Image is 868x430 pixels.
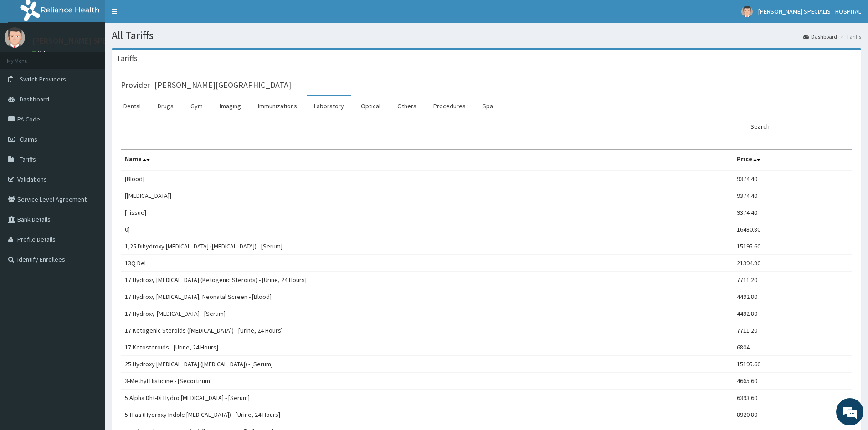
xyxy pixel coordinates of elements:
[774,120,852,133] input: Search:
[112,30,861,41] h1: All Tariffs
[32,37,171,45] p: [PERSON_NAME] SPECIALIST HOSPITAL
[733,406,852,423] td: 8920.80
[5,27,25,48] img: User Image
[121,204,733,221] td: [Tissue]
[121,373,733,390] td: 3-Methyl Histidine - [Secortirum]
[354,96,388,116] a: Optical
[733,170,852,187] td: 9374.40
[17,46,37,68] img: d_794563401_company_1708531726252_794563401
[750,120,852,133] label: Search:
[733,221,852,238] td: 16480.80
[838,33,861,40] li: Tariffs
[733,356,852,373] td: 15195.60
[5,248,174,280] textarea: Type your message and hit 'Enter'
[426,96,473,116] a: Procedures
[121,221,733,238] td: 0]
[121,170,733,187] td: [Blood]
[121,356,733,373] td: 25 Hydroxy [MEDICAL_DATA] ([MEDICAL_DATA]) - [Serum]
[758,7,861,15] span: [PERSON_NAME] SPECIALIST HOSPITAL
[121,272,733,288] td: 17 Hydroxy [MEDICAL_DATA] (Ketogenic Steroids) - [Urine, 24 Hours]
[53,115,126,207] span: We're online!
[390,96,424,116] a: Others
[733,373,852,390] td: 4665.60
[121,406,733,423] td: 5-Hiaa (Hydroxy Indole [MEDICAL_DATA]) - [Urine, 24 Hours]
[20,135,37,143] span: Claims
[733,305,852,322] td: 4492.80
[251,96,304,116] a: Immunizations
[47,51,153,63] div: Chat with us now
[733,238,852,255] td: 15195.60
[733,339,852,356] td: 6804
[121,322,733,339] td: 17 Ketogenic Steroids ([MEDICAL_DATA]) - [Urine, 24 Hours]
[121,255,733,272] td: 13Q Del
[307,96,351,116] a: Laboratory
[32,50,54,56] a: Online
[149,5,171,26] div: Minimize live chat window
[803,33,837,40] a: Dashboard
[733,150,852,171] th: Price
[733,272,852,288] td: 7711.20
[741,6,753,17] img: User Image
[121,288,733,305] td: 17 Hydroxy [MEDICAL_DATA], Neonatal Screen - [Blood]
[121,390,733,406] td: 5 Alpha Dht-Di Hydro [MEDICAL_DATA] - [Serum]
[212,96,248,116] a: Imaging
[121,150,733,171] th: Name
[116,54,138,62] h3: Tariffs
[183,96,210,116] a: Gym
[475,96,500,116] a: Spa
[20,155,36,163] span: Tariffs
[733,204,852,221] td: 9374.40
[121,339,733,356] td: 17 Ketosteroids - [Urine, 24 Hours]
[733,255,852,272] td: 21394.80
[121,187,733,204] td: [[MEDICAL_DATA]]
[150,96,181,116] a: Drugs
[121,305,733,322] td: 17 Hydroxy-[MEDICAL_DATA] - [Serum]
[20,95,49,103] span: Dashboard
[733,288,852,305] td: 4492.80
[733,390,852,406] td: 6393.60
[733,187,852,204] td: 9374.40
[121,238,733,255] td: 1,25 Dihydroxy [MEDICAL_DATA] ([MEDICAL_DATA]) - [Serum]
[121,81,291,89] h3: Provider - [PERSON_NAME][GEOGRAPHIC_DATA]
[20,75,66,83] span: Switch Providers
[116,96,148,116] a: Dental
[733,322,852,339] td: 7711.20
